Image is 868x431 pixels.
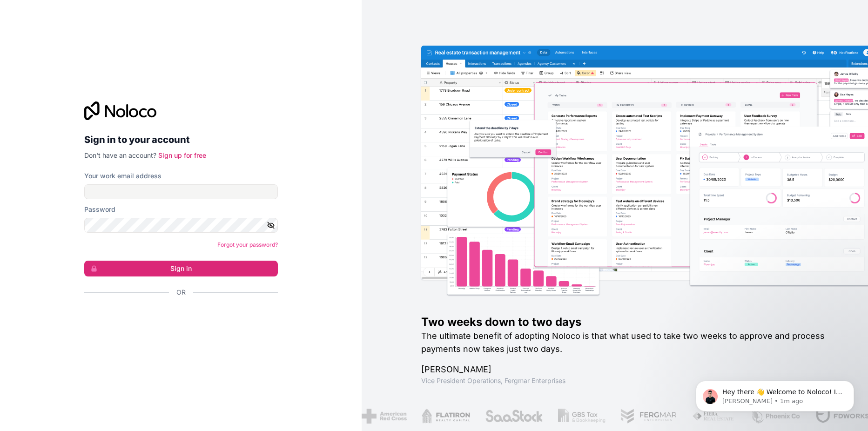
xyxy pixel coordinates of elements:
[80,307,275,328] iframe: Bouton "Se connecter avec Google"
[84,261,278,276] button: Sign in
[475,409,533,424] img: /assets/saastock-C6Zbiodz.png
[217,241,278,248] a: Forgot your password?
[84,205,115,214] label: Password
[412,409,460,424] img: /assets/flatiron-C8eUkumj.png
[84,218,278,233] input: Password
[421,330,838,356] h2: The ultimate benefit of adopting Noloco is that what used to take two weeks to approve and proces...
[84,151,156,159] span: Don't have an account?
[84,131,278,148] h2: Sign in to your account
[158,151,206,159] a: Sign up for free
[421,315,838,330] h1: Two weeks down to two days
[421,363,838,376] h1: [PERSON_NAME]
[352,409,397,424] img: /assets/american-red-cross-BAupjrZR.png
[176,288,186,297] span: Or
[84,184,278,199] input: Email address
[682,361,868,426] iframe: Intercom notifications message
[421,376,838,385] h1: Vice President Operations , Fergmar Enterprises
[84,171,161,181] label: Your work email address
[611,409,667,424] img: /assets/fergmar-CudnrXN5.png
[548,409,596,424] img: /assets/gbstax-C-GtDUiK.png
